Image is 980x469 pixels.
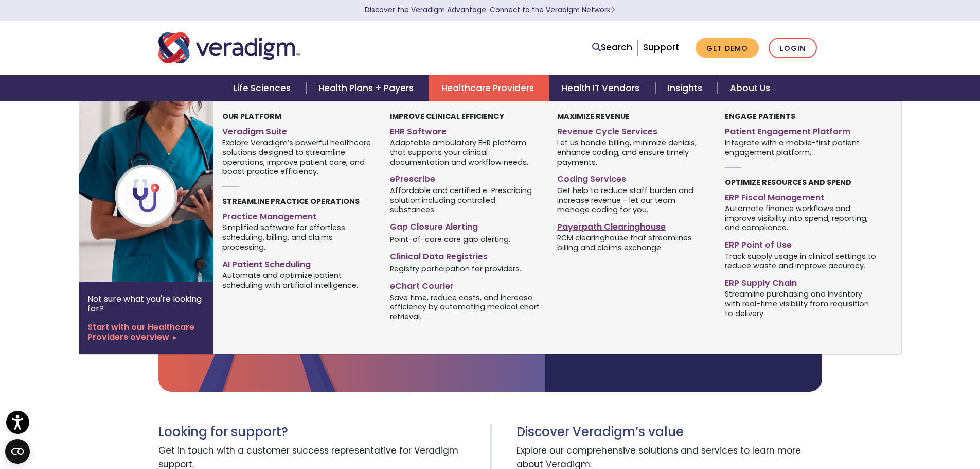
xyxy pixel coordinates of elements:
a: Login [769,38,817,59]
span: Affordable and certified e-Prescribing solution including controlled substances. [390,185,542,215]
a: Start with our Healthcare Providers overview [87,322,205,342]
a: ERP Supply Chain [725,274,877,289]
a: Practice Management [222,207,374,222]
a: Life Sciences [221,75,306,101]
a: Veradigm Suite [222,123,374,137]
span: Save time, reduce costs, and increase efficiency by automating medical chart retrieval. [390,292,542,322]
a: Discover the Veradigm Advantage: Connect to the Veradigm NetworkLearn More [365,5,615,15]
a: Gap Closure Alerting [390,218,542,233]
span: Track supply usage in clinical settings to reduce waste and improve accuracy. [725,251,877,271]
strong: Our Platform [222,111,281,121]
span: Learn More [611,5,615,15]
strong: Engage Patients [725,111,795,121]
a: ERP Fiscal Management [725,188,877,203]
a: Get Demo [696,38,759,58]
span: Adaptable ambulatory EHR platform that supports your clinical documentation and workflow needs. [390,137,542,167]
a: EHR Software [390,123,542,137]
a: Patient Engagement Platform [725,123,877,137]
span: Let us handle billing, minimize denials, enhance coding, and ensure timely payments. [557,137,709,167]
img: Healthcare Provider [79,101,245,282]
span: Explore Veradigm’s powerful healthcare solutions designed to streamline operations, improve patie... [222,137,374,177]
a: eChart Courier [390,277,542,292]
span: Simplified software for effortless scheduling, billing, and claims processing. [222,222,374,252]
p: Not sure what you're looking for? [87,294,205,314]
span: Streamline purchasing and inventory with real-time visibility from requisition to delivery. [725,289,877,319]
a: Search [592,41,632,55]
a: Payerpath Clearinghouse [557,218,709,233]
a: AI Patient Scheduling [222,255,374,270]
a: Support [643,41,679,54]
button: Open CMP widget [5,439,30,464]
a: Insights [655,75,718,101]
span: Integrate with a mobile-first patient engagement platform. [725,137,877,158]
span: Point-of-care care gap alerting. [390,234,510,244]
a: Clinical Data Registries [390,248,542,263]
strong: Maximize Revenue [557,111,630,121]
a: ePrescribe [390,170,542,185]
img: Veradigm logo [158,31,300,65]
span: Automate and optimize patient scheduling with artificial intelligence. [222,270,374,290]
h3: Discover Veradigm’s value [516,425,822,440]
strong: Streamline Practice Operations [222,196,360,206]
a: Health Plans + Payers [306,75,429,101]
a: ERP Point of Use [725,236,877,251]
strong: Improve Clinical Efficiency [390,111,504,121]
a: Health IT Vendors [549,75,655,101]
span: Registry participation for providers. [390,264,521,274]
a: Coding Services [557,170,709,185]
span: Get help to reduce staff burden and increase revenue - let our team manage coding for you. [557,185,709,215]
h3: Looking for support? [158,425,483,440]
span: RCM clearinghouse that streamlines billing and claims exchange. [557,233,709,253]
a: About Us [718,75,782,101]
a: Revenue Cycle Services [557,123,709,137]
strong: Optimize Resources and Spend [725,177,851,187]
a: Healthcare Providers [429,75,549,101]
span: Automate finance workflows and improve visibility into spend, reporting, and compliance. [725,203,877,233]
